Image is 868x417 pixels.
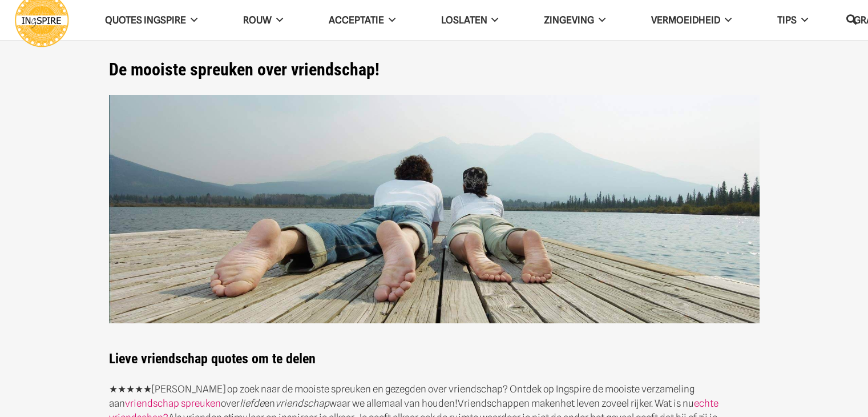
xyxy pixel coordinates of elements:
[544,14,594,26] span: Zingeving
[105,14,186,26] span: QUOTES INGSPIRE
[521,6,628,35] a: Zingeving
[651,14,720,26] span: VERMOEIDHEID
[840,6,863,34] a: Zoeken
[329,14,384,26] span: Acceptatie
[109,95,760,324] img: Spreuken over vriendschap voor vrienden om te delen! - kijk op ingspire.nl
[109,59,760,80] h1: De mooiste spreuken over vriendschap!
[306,6,418,35] a: Acceptatie
[418,6,522,35] a: Loslaten
[125,398,221,409] a: vriendschap spreuken
[243,14,272,26] span: ROUW
[82,6,220,35] a: QUOTES INGSPIRE
[240,398,264,409] em: liefde
[275,398,329,409] em: vriendschap
[628,6,754,35] a: VERMOEIDHEID
[777,14,797,26] span: TIPS
[109,383,152,395] strong: ★★★★★
[754,6,831,35] a: TIPS
[458,398,560,409] span: Vriendschappen maken
[441,14,487,26] span: Loslaten
[109,351,316,367] strong: Lieve vriendschap quotes om te delen
[220,6,306,35] a: ROUW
